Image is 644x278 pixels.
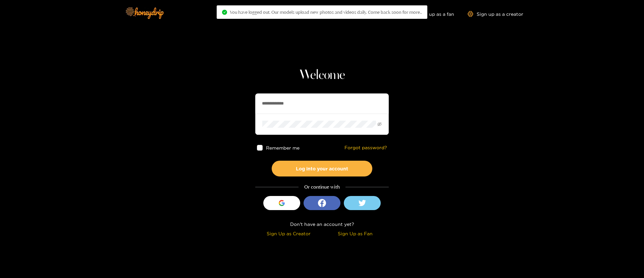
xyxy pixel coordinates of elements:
span: eye-invisible [377,122,382,126]
div: Sign Up as Creator [257,230,320,237]
div: Or continue with [255,183,389,191]
h1: Welcome [255,67,389,83]
span: Remember me [266,145,300,150]
span: check-circle [222,10,227,15]
button: Log into your account [272,161,372,176]
span: You have logged out. Our models upload new photos and videos daily. Come back soon for more.. [230,9,422,15]
div: Don't have an account yet? [255,220,389,228]
a: Sign up as a creator [468,11,523,17]
div: Sign Up as Fan [324,230,387,237]
a: Forgot password? [344,145,387,151]
a: Sign up as a fan [408,11,454,17]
